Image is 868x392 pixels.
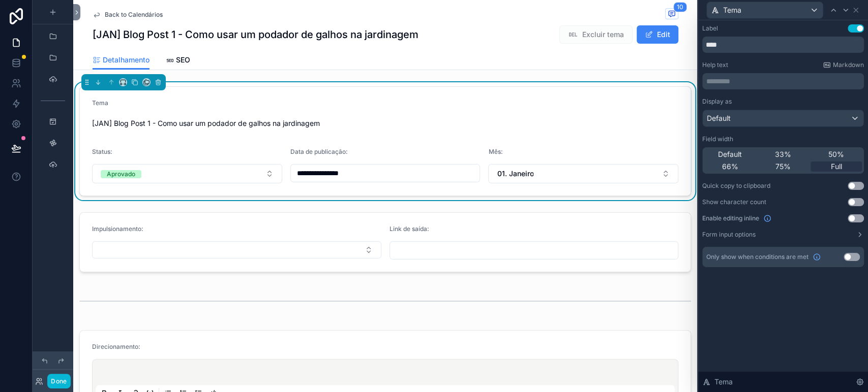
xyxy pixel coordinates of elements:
[176,55,190,65] span: SEO
[714,377,733,387] span: Tema
[828,149,844,159] span: 50%
[488,148,502,155] span: Mês:
[92,118,678,128] span: [JAN] Blog Post 1 - Como usar um podador de galhos na jardinagem
[718,149,742,159] span: Default
[92,164,282,183] button: Select Button
[833,61,864,69] span: Markdown
[706,2,823,19] button: Tema
[702,24,718,32] div: Label
[722,161,738,172] span: 66%
[831,161,842,172] span: Full
[105,11,163,19] span: Back to Calendários
[702,182,770,190] div: Quick copy to clipboard
[488,164,678,183] button: Select Button
[93,51,149,70] a: Detalhamento
[702,231,756,239] label: Form input options
[702,97,732,106] label: Display as
[166,51,190,71] a: SEO
[92,148,112,155] span: Status:
[706,253,809,261] span: Only show when conditions are met
[702,214,759,222] span: Enable editing inline
[107,170,135,178] div: Aprovado
[702,73,864,89] div: scrollable content
[702,135,733,143] label: Field width
[290,148,348,155] span: Data de publicação:
[92,99,108,107] span: Tema
[707,113,731,123] span: Default
[702,198,766,206] div: Show character count
[823,61,864,69] a: Markdown
[103,55,149,65] span: Detalhamento
[702,61,728,69] label: Help text
[702,231,864,239] button: Form input options
[673,2,687,12] span: 10
[497,169,533,179] span: 01. Janeiro
[775,161,791,172] span: 75%
[93,27,418,42] h1: [JAN] Blog Post 1 - Como usar um podador de galhos na jardinagem
[665,8,678,21] button: 10
[702,110,864,127] button: Default
[93,11,163,19] a: Back to Calendários
[637,25,678,44] button: Edit
[723,5,741,15] span: Tema
[47,374,70,388] button: Done
[775,149,791,159] span: 33%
